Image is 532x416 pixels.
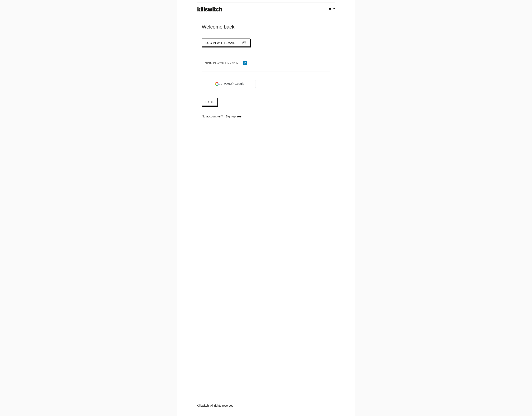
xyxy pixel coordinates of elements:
[219,82,244,86] span: להמשיך עם Google
[197,404,209,407] a: Killswitch
[242,39,246,47] i: mail_outline
[202,80,256,88] div: להמשיך עם Google
[202,24,330,30] div: Welcome back
[202,115,223,118] span: No account yet?
[197,404,335,416] div: | All rights reserved.
[196,6,223,13] img: ks-logo-black-footer.png
[202,60,250,67] button: Sign in with LinkedIn
[202,98,217,106] a: Back
[226,115,242,118] a: Sign up free
[243,61,247,65] img: linkedin-icon.png
[202,39,250,47] button: Log in with emailmail_outline
[205,41,235,45] span: Log in with email
[205,62,238,65] span: Sign in with LinkedIn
